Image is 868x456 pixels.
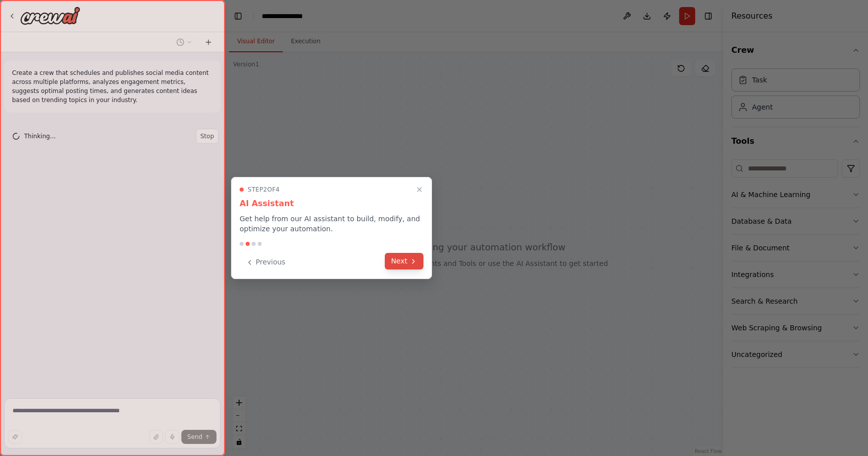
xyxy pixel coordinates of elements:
[240,214,423,234] p: Get help from our AI assistant to build, modify, and optimize your automation.
[240,254,291,270] button: Previous
[240,198,423,210] h3: AI Assistant
[385,253,423,269] button: Next
[413,184,425,196] button: Close walkthrough
[248,186,280,194] span: Step 2 of 4
[231,9,245,23] button: Hide left sidebar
